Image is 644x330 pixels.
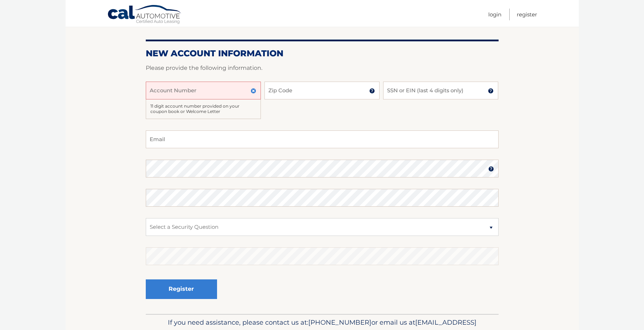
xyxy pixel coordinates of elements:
[146,48,499,59] h2: New Account Information
[488,9,501,20] a: Login
[251,88,256,94] img: close.svg
[517,9,537,20] a: Register
[369,88,375,94] img: tooltip.svg
[264,82,380,99] input: Zip Code
[488,88,494,94] img: tooltip.svg
[146,279,217,299] button: Register
[107,5,182,25] a: Cal Automotive
[146,130,499,148] input: Email
[308,318,371,326] span: [PHONE_NUMBER]
[146,99,261,119] div: 11 digit account number provided on your coupon book or Welcome Letter
[146,63,499,73] p: Please provide the following information.
[488,166,494,172] img: tooltip.svg
[146,82,261,99] input: Account Number
[383,82,498,99] input: SSN or EIN (last 4 digits only)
